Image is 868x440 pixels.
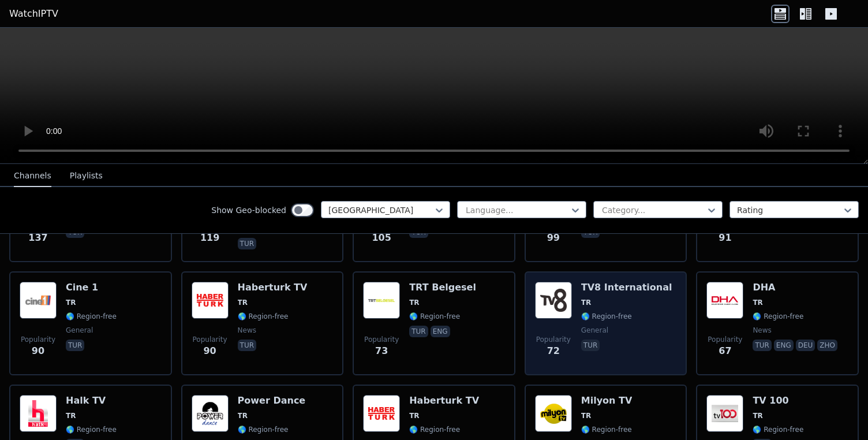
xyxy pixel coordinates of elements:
span: TR [581,411,591,420]
span: general [581,326,608,335]
span: 🌎 Region-free [66,312,117,321]
img: Haberturk TV [192,282,229,319]
img: Power Dance [192,395,229,432]
h6: Milyon TV [581,395,633,407]
p: zho [817,340,837,351]
p: eng [774,340,794,351]
span: TR [753,411,762,420]
h6: Cine 1 [66,282,117,293]
h6: Haberturk TV [238,282,308,293]
img: Cine 1 [20,282,57,319]
img: Milyon TV [535,395,572,432]
span: general [66,326,93,335]
h6: TRT Belgesel [409,282,476,293]
span: TR [238,298,248,307]
p: tur [238,238,256,249]
img: DHA [706,282,743,319]
span: 🌎 Region-free [409,425,460,434]
span: 90 [32,344,44,358]
span: news [238,326,256,335]
span: 🌎 Region-free [581,312,632,321]
span: 🌎 Region-free [581,425,632,434]
span: 🌎 Region-free [238,312,289,321]
span: 90 [203,344,216,358]
span: 72 [547,344,560,358]
button: Playlists [70,165,103,187]
span: 119 [200,231,219,245]
h6: Haberturk TV [409,395,479,407]
span: Popularity [193,335,227,344]
span: Popularity [21,335,55,344]
span: Popularity [536,335,571,344]
span: TR [753,298,762,307]
span: 🌎 Region-free [66,425,117,434]
p: tur [581,340,600,351]
span: TR [66,411,76,420]
button: Channels [14,165,51,187]
span: TR [409,298,419,307]
span: 🌎 Region-free [238,425,289,434]
label: Show Geo-blocked [211,204,286,216]
span: TR [581,298,591,307]
span: Popularity [708,335,742,344]
img: TV 100 [706,395,743,432]
span: 67 [719,344,731,358]
span: 105 [372,231,391,245]
span: 73 [375,344,388,358]
p: tur [753,340,771,351]
h6: Halk TV [66,395,117,407]
h6: TV8 International [581,282,672,293]
span: 99 [547,231,560,245]
span: 91 [719,231,731,245]
span: TR [238,411,248,420]
span: Popularity [364,335,399,344]
span: 137 [28,231,47,245]
h6: TV 100 [753,395,803,407]
img: TRT Belgesel [363,282,400,319]
p: eng [431,326,450,337]
span: news [753,326,771,335]
h6: Power Dance [238,395,306,407]
img: Halk TV [20,395,57,432]
p: tur [66,340,84,351]
img: Haberturk TV [363,395,400,432]
p: deu [796,340,815,351]
span: 🌎 Region-free [753,312,803,321]
span: TR [66,298,76,307]
span: 🌎 Region-free [753,425,803,434]
img: TV8 International [535,282,572,319]
h6: DHA [753,282,840,293]
a: WatchIPTV [9,7,58,21]
p: tur [238,340,256,351]
span: TR [409,411,419,420]
span: 🌎 Region-free [409,312,460,321]
p: tur [409,326,428,337]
